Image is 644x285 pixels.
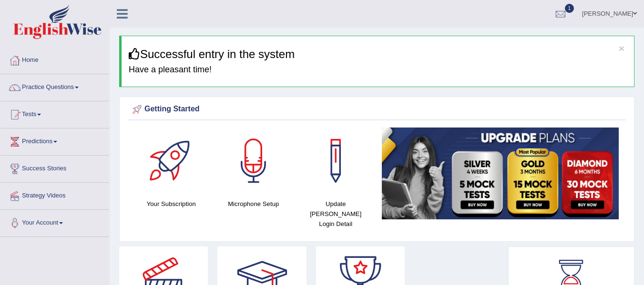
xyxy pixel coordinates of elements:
[135,199,208,209] h4: Your Subscription
[0,74,109,98] a: Practice Questions
[130,102,624,117] div: Getting Started
[382,128,619,219] img: small5.jpg
[0,101,109,125] a: Tests
[619,43,624,53] button: ×
[217,199,290,209] h4: Microphone Setup
[0,156,109,179] a: Success Stories
[0,47,109,71] a: Home
[0,128,109,152] a: Predictions
[565,4,574,13] span: 1
[129,48,627,60] h3: Successful entry in the system
[129,65,627,75] h4: Have a pleasant time!
[299,199,372,229] h4: Update [PERSON_NAME] Login Detail
[0,183,109,206] a: Strategy Videos
[0,210,109,234] a: Your Account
